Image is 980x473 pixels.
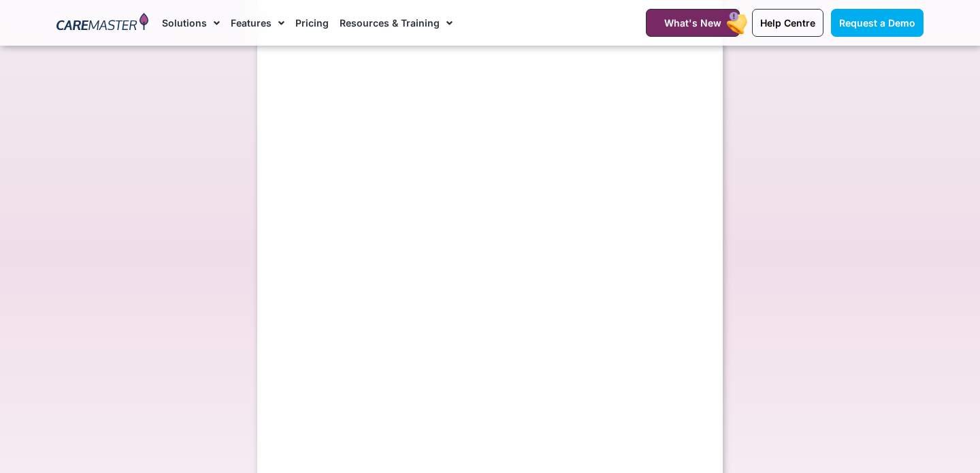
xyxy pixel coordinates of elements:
a: Request a Demo [831,9,924,37]
span: Request a Demo [839,17,915,29]
a: Help Centre [752,9,823,37]
span: Help Centre [760,17,815,29]
span: What's New [664,17,721,29]
a: What's New [646,9,740,37]
img: CareMaster Logo [56,13,148,33]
